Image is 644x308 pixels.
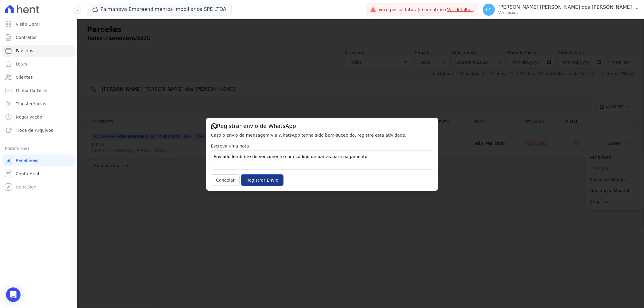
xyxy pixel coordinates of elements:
span: Transferências [16,101,46,107]
h3: Registrar envio de WhatsApp [211,122,433,130]
span: Minha Carteira [16,87,47,94]
a: Negativação [2,111,75,123]
a: Recebíveis [2,154,75,167]
span: Visão Geral [16,21,40,27]
p: [PERSON_NAME] [PERSON_NAME] dos [PERSON_NAME] [498,4,632,10]
a: Clientes [2,71,75,83]
span: Contratos [16,34,36,40]
div: Open Intercom Messenger [6,287,21,302]
span: Troca de Arquivos [16,127,53,133]
a: Visão Geral [2,18,75,30]
a: Transferências [2,98,75,110]
p: Caso o envio da mensagem via WhatsApp tenha sido bem-sucedido, registre esta atividade. [211,132,433,138]
div: Plataformas [5,145,72,152]
button: LC [PERSON_NAME] [PERSON_NAME] dos [PERSON_NAME] Ver opções [478,1,644,18]
span: Lotes [16,61,27,67]
a: Conta Hent [2,168,75,180]
a: Troca de Arquivos [2,124,75,136]
span: LC [486,8,492,12]
button: Palmanova Empreendimentos Imobiliarios SPE LTDA [87,4,232,15]
span: Você possui fatura(s) em atraso. [379,7,474,13]
a: Contratos [2,31,75,43]
span: Clientes [16,74,33,80]
textarea: Enviado lembrete de vencimento com código de barras para pagamento. [211,150,433,170]
span: Recebíveis [16,157,38,164]
span: Negativação [16,114,42,120]
p: Ver opções [498,10,632,15]
span: Conta Hent [16,171,40,177]
a: Ver detalhes [447,7,474,12]
a: Minha Carteira [2,84,75,97]
a: Parcelas [2,45,75,57]
span: Parcelas [16,48,33,54]
label: Escreva uma nota [211,143,433,149]
a: Lotes [2,58,75,70]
